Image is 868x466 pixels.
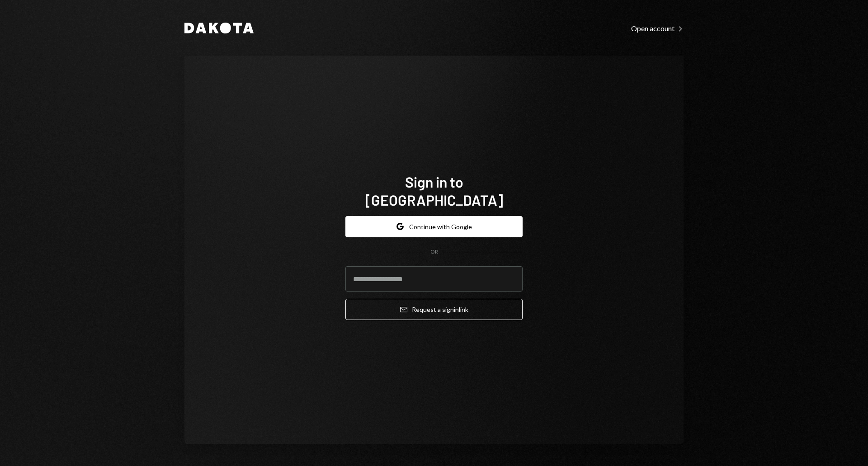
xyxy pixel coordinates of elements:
h1: Sign in to [GEOGRAPHIC_DATA] [345,173,523,209]
div: OR [430,248,438,256]
button: Request a signinlink [345,299,523,320]
button: Continue with Google [345,216,523,237]
div: Open account [631,24,684,33]
a: Open account [631,23,684,33]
